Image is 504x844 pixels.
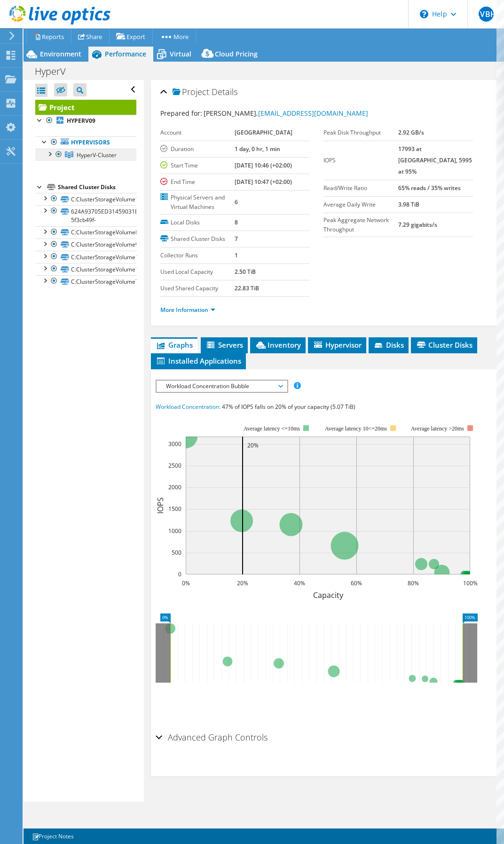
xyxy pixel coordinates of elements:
text: 20% [247,441,259,449]
label: Used Shared Capacity [160,284,235,293]
span: Performance [105,49,146,58]
text: 2500 [168,462,181,470]
label: Prepared for: [160,109,202,118]
b: 7.29 gigabits/s [398,221,437,229]
label: Physical Servers and Virtual Machines [160,193,235,212]
text: 2000 [168,483,181,491]
text: 1500 [168,505,181,513]
span: Project [173,88,209,97]
span: Inventory [255,340,301,350]
a: 624A93705ED31459031E45210001C7B0-5f3cb49f- [35,205,136,226]
span: 47% of IOPS falls on 20% of your capacity (5.07 TiB) [222,403,355,411]
label: Average Daily Write [323,200,398,209]
text: 60% [351,579,362,587]
text: 0% [181,579,189,587]
label: Peak Disk Throughput [323,128,398,137]
span: Details [212,86,237,97]
span: Environment [40,49,81,58]
b: [GEOGRAPHIC_DATA] [235,128,292,136]
label: Local Disks [160,218,235,227]
a: [EMAIL_ADDRESS][DOMAIN_NAME] [258,109,368,118]
text: 0 [178,570,181,578]
a: Project Notes [25,830,80,842]
text: Capacity [313,590,343,600]
a: Export [109,29,153,44]
span: HyperV-Cluster [77,151,117,159]
span: Workload Concentration: [156,403,220,411]
a: HYPERV09 [35,115,136,127]
label: Read/Write Ratio [323,183,398,193]
a: C:ClusterStorageVolume7 [35,275,136,287]
b: [DATE] 10:47 (+02:00) [235,178,292,186]
b: 1 [235,251,238,259]
h1: HyperV [31,66,80,77]
span: [PERSON_NAME], [204,109,368,118]
span: Workload Concentration Bubble [161,381,282,392]
a: C:ClusterStorageVolume11 [35,263,136,275]
span: Servers [205,340,243,350]
h2: Advanced Graph Controls [156,728,268,747]
b: 65% reads / 35% writes [398,184,461,192]
span: Hypervisor [313,340,362,350]
b: [DATE] 10:46 (+02:00) [235,161,292,169]
label: Start Time [160,161,235,170]
b: 2.92 GB/s [398,128,424,136]
label: Peak Aggregate Network Throughput [323,215,398,234]
b: 1 day, 0 hr, 1 min [235,145,280,153]
a: Reports [26,29,71,44]
text: 100% [463,579,477,587]
b: 8 [235,218,238,226]
a: C:ClusterStorageVolume1 [35,193,136,205]
span: Cloud Pricing [215,49,258,58]
label: End Time [160,177,235,187]
span: Installed Applications [156,356,241,366]
a: C:ClusterStorageVolume10 [35,251,136,263]
b: 6 [235,198,238,206]
a: C:ClusterStorageVolume9 [35,239,136,251]
a: C:ClusterStorageVolume8 [35,226,136,239]
a: Hypervisors [35,136,136,149]
span: Cluster Disks [416,340,472,350]
span: LVBH [479,7,494,22]
label: Collector Runs [160,251,235,260]
b: HYPERV09 [67,117,95,125]
label: Duration [160,144,235,154]
b: 7 [235,235,238,243]
text: 3000 [168,440,181,448]
svg: \n [420,10,428,18]
tspan: Average latency 10<=20ms [325,425,387,432]
b: 2.50 TiB [235,268,256,276]
text: 40% [294,579,305,587]
span: Virtual [170,49,191,58]
span: Graphs [156,340,193,350]
b: 3.98 TiB [398,200,419,208]
text: 1000 [168,527,181,535]
a: Share [71,29,110,44]
a: More Information [160,306,215,314]
b: 17993 at [GEOGRAPHIC_DATA], 5995 at 95% [398,145,472,175]
text: 20% [237,579,248,587]
span: Disks [373,340,404,350]
label: Shared Cluster Disks [160,234,235,244]
a: HyperV-Cluster [35,149,136,161]
label: IOPS [323,156,398,165]
a: Project [35,100,136,115]
div: Shared Cluster Disks [58,182,136,193]
label: Used Local Capacity [160,267,235,277]
tspan: Average latency <=10ms [244,425,300,432]
label: Account [160,128,235,137]
a: More [152,29,196,44]
text: Average latency >20ms [410,425,464,432]
b: 22.83 TiB [235,284,259,292]
text: IOPS [155,497,165,514]
text: 80% [408,579,419,587]
text: 500 [172,549,181,557]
